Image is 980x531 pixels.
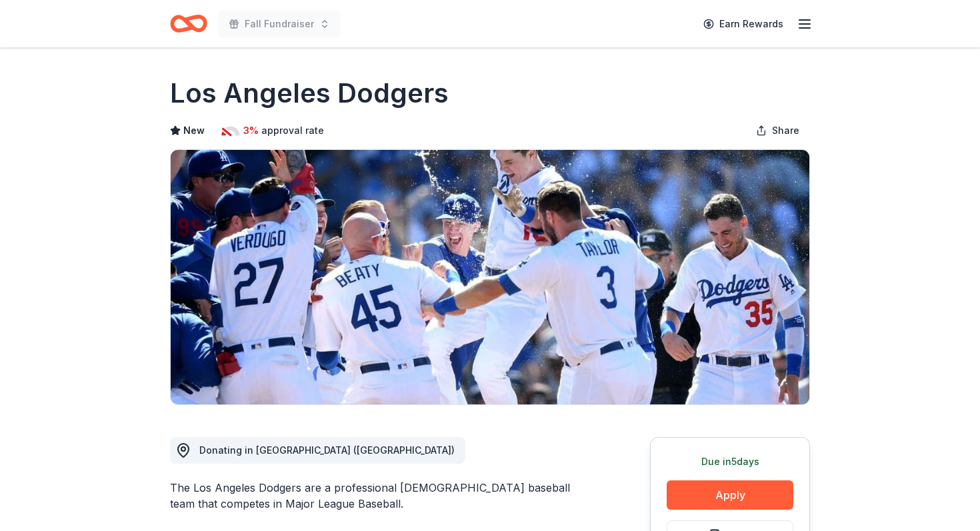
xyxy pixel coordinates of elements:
img: Image for Los Angeles Dodgers [171,150,809,404]
span: 3% [243,123,259,139]
button: Apply [667,480,793,510]
div: The Los Angeles Dodgers are a professional [DEMOGRAPHIC_DATA] baseball team that competes in Majo... [170,480,586,512]
span: Share [772,123,799,139]
div: Due in 5 days [667,454,793,470]
button: Fall Fundraiser [218,11,341,37]
button: Share [745,117,810,144]
a: Home [170,8,207,39]
h1: Los Angeles Dodgers [170,75,449,112]
span: approval rate [261,123,324,139]
span: Fall Fundraiser [245,16,314,32]
span: Donating in [GEOGRAPHIC_DATA] ([GEOGRAPHIC_DATA]) [199,444,455,456]
a: Earn Rewards [695,12,791,36]
span: New [183,123,205,139]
